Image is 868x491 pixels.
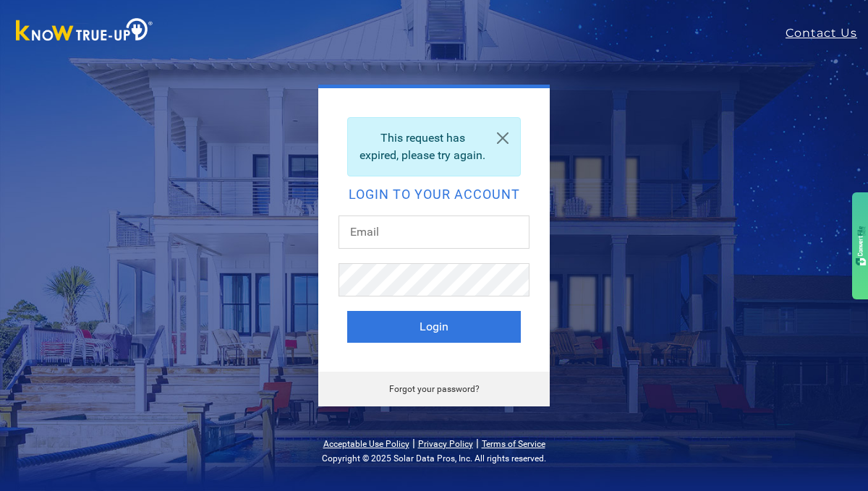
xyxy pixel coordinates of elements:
[339,215,529,249] input: Email
[347,188,521,201] h2: Login to your account
[9,15,161,48] img: Know True-Up
[786,25,868,42] a: Contact Us
[347,311,521,343] button: Login
[485,118,520,158] a: Close
[347,117,521,176] div: This request has expired, please try again.
[856,226,867,265] img: gdzwAHDJa65OwAAAABJRU5ErkJggg==
[412,436,415,450] span: |
[476,436,479,450] span: |
[389,384,480,394] a: Forgot your password?
[482,439,545,449] a: Terms of Service
[418,439,473,449] a: Privacy Policy
[323,439,409,449] a: Acceptable Use Policy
